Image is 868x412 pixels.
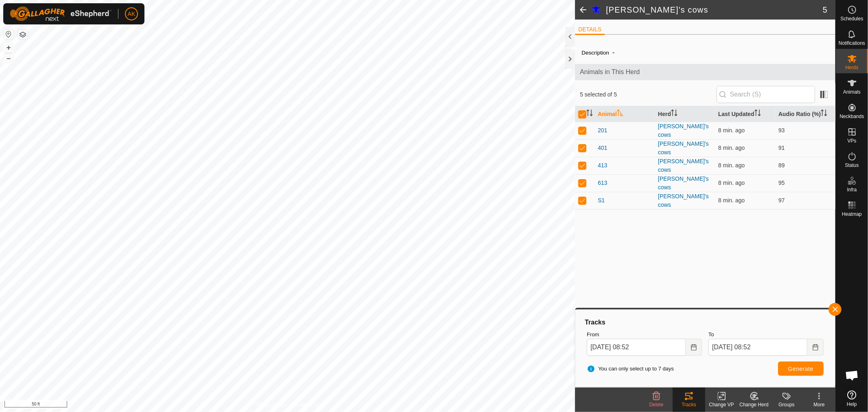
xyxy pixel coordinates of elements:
button: Map Layers [18,30,28,39]
div: Change VP [705,401,738,408]
div: [PERSON_NAME]'s cows [658,175,712,192]
label: From [587,331,702,339]
span: 201 [598,126,607,135]
span: Oct 14, 2025, 8:50 AM [718,127,745,134]
span: Oct 14, 2025, 8:50 AM [718,145,745,151]
span: Status [845,163,859,168]
a: Privacy Policy [256,401,286,409]
span: Oct 14, 2025, 8:50 AM [718,162,745,169]
button: Choose Date [686,339,702,356]
span: 91 [778,145,785,151]
span: Notifications [839,41,865,46]
span: 613 [598,179,607,187]
span: 5 selected of 5 [580,90,717,99]
div: [PERSON_NAME]'s cows [658,122,712,139]
div: Open chat [840,363,864,388]
p-sorticon: Activate to sort [586,111,593,117]
div: Tracks [584,318,827,327]
span: Heatmap [842,212,862,217]
span: 5 [823,4,827,16]
span: Infra [847,187,857,192]
th: Last Updated [715,106,775,122]
span: 97 [778,197,785,204]
th: Animal [595,106,655,122]
button: + [4,43,13,53]
div: [PERSON_NAME]'s cows [658,192,712,209]
span: 89 [778,162,785,169]
label: Description [582,50,609,56]
h2: [PERSON_NAME]'s cows [606,5,823,15]
input: Search (S) [717,86,815,103]
p-sorticon: Activate to sort [671,111,678,117]
button: – [4,53,13,63]
span: Oct 14, 2025, 8:50 AM [718,197,745,204]
div: [PERSON_NAME]'s cows [658,140,712,157]
a: Contact Us [295,401,319,409]
span: Schedules [840,16,863,21]
span: Delete [649,402,664,408]
div: More [803,401,835,408]
span: You can only select up to 7 days [587,365,674,373]
p-sorticon: Activate to sort [617,111,623,117]
span: Generate [788,366,813,372]
span: 413 [598,161,607,170]
div: [PERSON_NAME]'s cows [658,157,712,174]
span: AK [128,10,136,18]
span: S1 [598,196,605,205]
button: Reset Map [4,29,13,39]
span: Help [847,402,857,407]
a: Help [836,387,868,410]
span: Animals in This Herd [580,67,831,77]
span: - [609,46,618,59]
div: Change Herd [738,401,770,408]
p-sorticon: Activate to sort [754,111,761,117]
div: Tracks [673,401,705,408]
span: 401 [598,144,607,152]
div: Groups [770,401,803,408]
span: Herds [845,65,858,70]
button: Generate [778,362,824,376]
span: Oct 14, 2025, 8:50 AM [718,180,745,186]
label: To [708,331,824,339]
img: Gallagher Logo [10,7,112,21]
th: Audio Ratio (%) [775,106,835,122]
th: Herd [655,106,715,122]
span: 95 [778,180,785,186]
span: VPs [847,138,856,143]
button: Choose Date [807,339,824,356]
li: DETAILS [575,25,605,35]
span: Animals [843,90,861,94]
span: 93 [778,127,785,134]
p-sorticon: Activate to sort [821,111,827,117]
span: Neckbands [840,114,864,119]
